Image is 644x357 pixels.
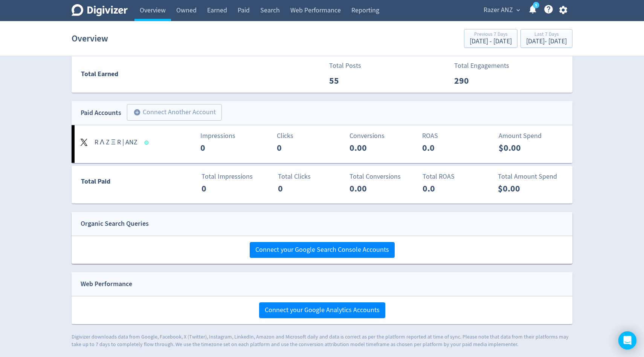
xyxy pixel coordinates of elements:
[481,4,522,16] button: Razer ANZ
[349,131,418,141] p: Conversions
[329,61,372,71] p: Total Posts
[81,218,149,229] div: Organic Search Queries
[127,104,222,121] button: Connect Another Account
[329,74,372,87] p: 55
[464,29,517,48] button: Previous 7 Days[DATE] - [DATE]
[470,38,512,45] div: [DATE] - [DATE]
[533,2,539,8] a: 5
[72,176,155,190] div: Total Paid
[278,172,346,182] p: Total Clicks
[133,109,141,116] span: add_circle
[423,172,491,182] p: Total ROAS
[349,172,418,182] p: Total Conversions
[95,138,137,147] h5: R Λ Z Ξ R | ANZ
[72,333,572,348] p: Digivizer downloads data from Google, Facebook, X (Twitter), Instagram, LinkedIn, Amazon and Micr...
[81,107,121,118] div: Paid Accounts
[526,32,567,38] div: Last 7 Days
[255,247,389,253] span: Connect your Google Search Console Accounts
[498,182,541,195] p: $0.00
[498,172,566,182] p: Total Amount Spend
[618,331,636,349] div: Open Intercom Messenger
[423,182,466,195] p: 0.0
[484,4,513,16] span: Razer ANZ
[81,279,132,290] div: Web Performance
[278,182,321,195] p: 0
[499,131,567,141] p: Amount Spend
[259,302,385,318] button: Connect your Google Analytics Accounts
[454,74,497,87] p: 290
[454,61,509,71] p: Total Engagements
[72,26,108,51] h1: Overview
[277,131,345,141] p: Clicks
[277,141,320,155] p: 0
[526,38,567,45] div: [DATE] - [DATE]
[535,3,537,8] text: 5
[144,141,151,145] span: Data last synced: 17 Aug 2025, 6:01pm (AEST)
[250,242,395,258] button: Connect your Google Search Console Accounts
[259,306,385,314] a: Connect your Google Analytics Accounts
[201,182,245,195] p: 0
[422,131,490,141] p: ROAS
[200,131,269,141] p: Impressions
[422,141,465,155] p: 0.0
[499,141,542,155] p: $0.00
[349,182,393,195] p: 0.00
[515,7,522,14] span: expand_more
[200,141,244,155] p: 0
[201,172,270,182] p: Total Impressions
[121,105,222,121] a: Connect Another Account
[250,245,395,254] a: Connect your Google Search Console Accounts
[72,125,572,163] a: R Λ Z Ξ R | ANZImpressions0Clicks0Conversions0.00ROAS0.0Amount Spend$0.00
[470,32,512,38] div: Previous 7 Days
[265,307,380,314] span: Connect your Google Analytics Accounts
[520,29,572,48] button: Last 7 Days[DATE]- [DATE]
[72,55,572,93] a: Total EarnedTotal Posts55Total Engagements290
[72,69,322,80] div: Total Earned
[349,141,393,155] p: 0.00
